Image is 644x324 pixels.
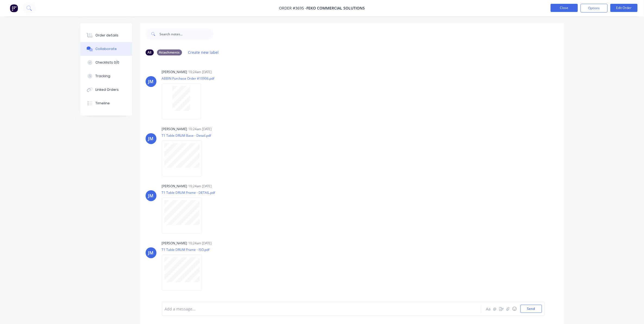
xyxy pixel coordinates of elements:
button: Order details [80,29,132,42]
span: Feko Commercial Solutions [307,6,365,11]
input: Search notes... [160,29,213,39]
span: Order #3695 - [279,6,307,11]
div: Collaborate [95,46,117,51]
p: T1 Table DRUM Frame - ISO.pdf [162,247,210,252]
div: [PERSON_NAME] [162,184,187,189]
div: 10:24am [DATE] [189,241,212,246]
div: JM [148,78,154,85]
div: All [146,49,154,55]
div: Attachments [157,49,182,55]
button: Send [520,305,542,313]
button: Tracking [80,69,132,83]
div: [PERSON_NAME] [162,241,187,246]
button: Collaborate [80,42,132,56]
button: Options [580,4,608,13]
p: T1 Table DRUM Base - Detail.pdf [162,133,211,138]
div: 10:24am [DATE] [189,70,212,74]
button: Edit Order [610,4,637,12]
button: @ [492,306,498,312]
button: Linked Orders [80,83,132,96]
div: JM [148,135,154,142]
button: Aa [485,306,492,312]
button: Checklists 0/0 [80,56,132,69]
div: [PERSON_NAME] [162,70,187,74]
div: JM [148,250,154,256]
p: ABBIN Purchase Order #10906.pdf [162,76,215,81]
button: Timeline [80,96,132,110]
div: 10:24am [DATE] [189,184,212,189]
div: Tracking [95,74,110,79]
div: [PERSON_NAME] [162,127,187,132]
p: T1 Table DRUM Frame - DETAIL.pdf [162,190,215,195]
div: Checklists 0/0 [95,60,119,65]
button: Close [551,4,578,12]
button: ☺ [511,306,518,312]
div: Timeline [95,101,110,106]
div: Order details [95,33,118,38]
div: Linked Orders [95,87,119,92]
button: Create new label [185,49,222,56]
div: 10:24am [DATE] [189,127,212,132]
div: JM [148,192,154,199]
img: Factory [10,4,18,12]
